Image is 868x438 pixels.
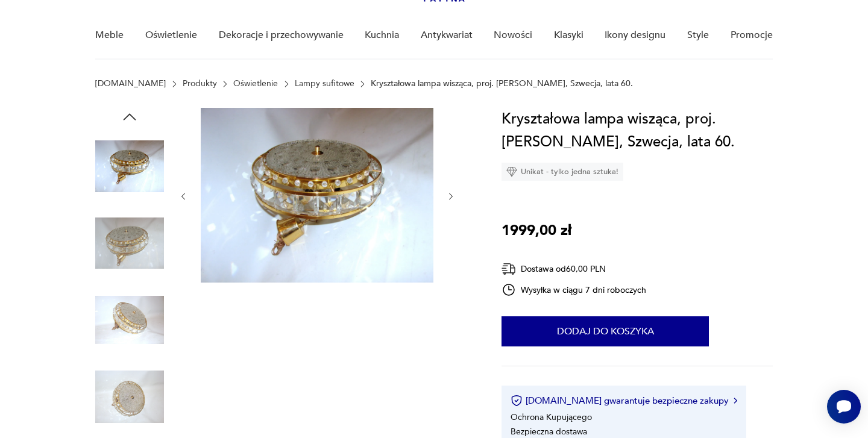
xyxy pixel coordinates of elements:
p: 1999,00 zł [502,219,571,242]
div: Wysyłka w ciągu 7 dni roboczych [502,283,646,297]
img: Zdjęcie produktu Kryształowa lampa wisząca, proj. Carl Fagerlund, Szwecja, lata 60. [95,132,164,201]
img: Zdjęcie produktu Kryształowa lampa wisząca, proj. Carl Fagerlund, Szwecja, lata 60. [201,108,433,283]
div: Dostawa od 60,00 PLN [502,261,646,277]
img: Zdjęcie produktu Kryształowa lampa wisząca, proj. Carl Fagerlund, Szwecja, lata 60. [95,363,164,431]
a: Style [687,12,709,58]
a: Klasyki [554,12,583,58]
a: Meble [95,12,124,58]
a: [DOMAIN_NAME] [95,79,166,89]
iframe: Smartsupp widget button [827,390,861,424]
button: Dodaj do koszyka [502,316,709,346]
img: Ikona certyfikatu [511,395,523,407]
a: Antykwariat [421,12,473,58]
div: Unikat - tylko jedna sztuka! [502,163,623,181]
a: Kuchnia [365,12,399,58]
a: Oświetlenie [145,12,197,58]
a: Oświetlenie [233,79,278,89]
h1: Kryształowa lampa wisząca, proj. [PERSON_NAME], Szwecja, lata 60. [502,108,772,154]
li: Bezpieczna dostawa [511,426,587,437]
li: Ochrona Kupującego [511,411,592,423]
a: Nowości [494,12,532,58]
button: [DOMAIN_NAME] gwarantuje bezpieczne zakupy [511,395,737,407]
a: Dekoracje i przechowywanie [219,12,344,58]
a: Promocje [731,12,773,58]
a: Produkty [183,79,217,89]
img: Ikona dostawy [502,261,516,277]
a: Ikony designu [605,12,665,58]
a: Lampy sufitowe [295,79,354,89]
img: Ikona diamentu [506,166,517,177]
p: Kryształowa lampa wisząca, proj. [PERSON_NAME], Szwecja, lata 60. [371,79,633,89]
img: Ikona strzałki w prawo [734,398,737,404]
img: Zdjęcie produktu Kryształowa lampa wisząca, proj. Carl Fagerlund, Szwecja, lata 60. [95,286,164,354]
img: Zdjęcie produktu Kryształowa lampa wisząca, proj. Carl Fagerlund, Szwecja, lata 60. [95,209,164,278]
